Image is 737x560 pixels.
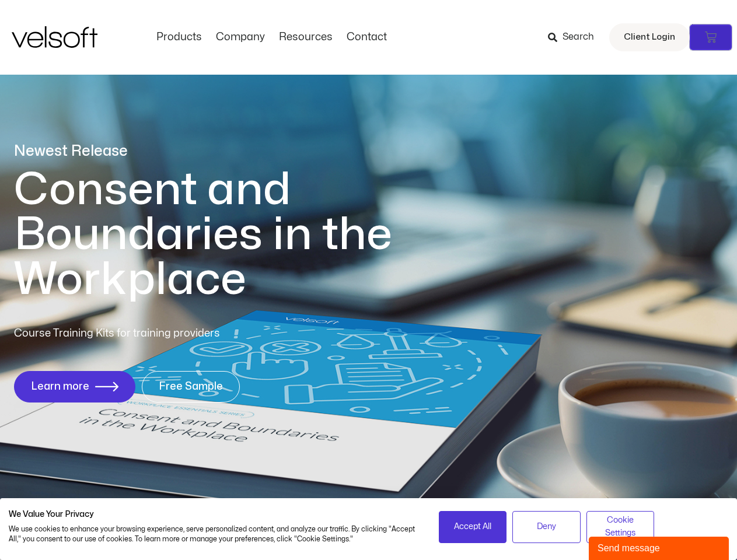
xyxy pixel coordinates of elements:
[272,31,340,44] a: ResourcesMenu Toggle
[537,520,556,533] span: Deny
[439,511,507,543] button: Accept all cookies
[209,31,272,44] a: CompanyMenu Toggle
[159,381,223,393] span: Free Sample
[31,381,89,393] span: Learn more
[563,30,594,45] span: Search
[14,371,135,402] a: Learn more
[609,23,690,51] a: Client Login
[454,520,491,533] span: Accept All
[624,30,675,45] span: Client Login
[548,27,602,47] a: Search
[340,31,394,44] a: ContactMenu Toggle
[14,141,440,162] p: Newest Release
[9,524,421,544] p: We use cookies to enhance your browsing experience, serve personalized content, and analyze our t...
[586,511,655,543] button: Adjust cookie preferences
[594,514,647,540] span: Cookie Settings
[589,534,731,560] iframe: chat widget
[149,31,394,44] nav: Menu
[149,31,209,44] a: ProductsMenu Toggle
[142,371,240,402] a: Free Sample
[14,167,440,302] h1: Consent and Boundaries in the Workplace
[512,511,581,543] button: Deny all cookies
[14,325,305,342] p: Course Training Kits for training providers
[12,26,97,48] img: Velsoft Training Materials
[9,509,421,520] h2: We Value Your Privacy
